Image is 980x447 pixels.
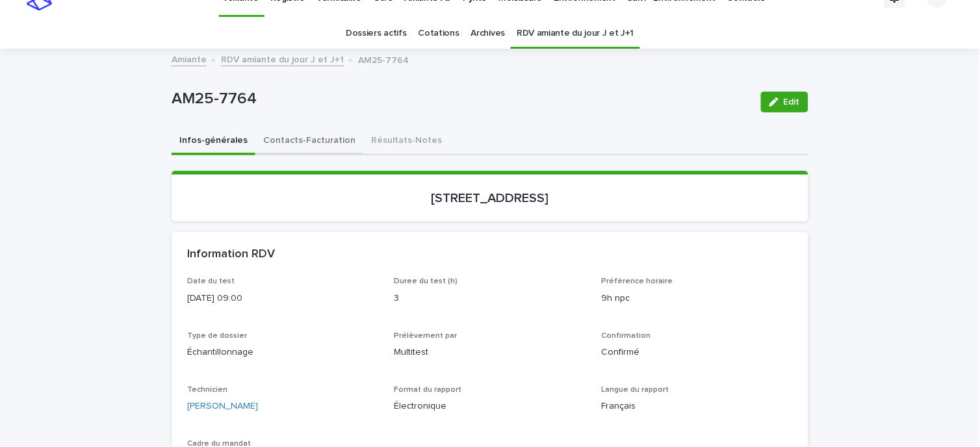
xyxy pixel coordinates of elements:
[187,190,793,206] p: [STREET_ADDRESS]
[394,400,586,413] p: Électronique
[517,18,634,49] a: RDV amiante du jour J et J+1
[363,128,450,155] button: Résultats-Notes
[172,90,751,109] p: AM25-7764
[255,128,363,155] button: Contacts-Facturation
[394,386,462,394] span: Format du rapport
[601,277,673,285] span: Préférence horaire
[187,292,379,305] p: [DATE] 09:00
[394,332,458,340] span: Prélèvement par
[187,346,379,359] p: Échantillonnage
[601,400,793,413] p: Français
[601,346,793,359] p: Confirmé
[187,386,227,394] span: Technicien
[601,386,669,394] span: Langue du rapport
[784,97,800,107] span: Edit
[187,400,258,413] a: [PERSON_NAME]
[394,346,586,359] p: Multitest
[187,332,247,340] span: Type de dossier
[471,18,506,49] a: Archives
[394,292,586,305] p: 3
[601,332,651,340] span: Confirmation
[346,18,406,49] a: Dossiers actifs
[419,18,459,49] a: Cotations
[601,292,793,305] p: 9h npc
[172,51,207,66] a: Amiante
[761,92,808,112] button: Edit
[187,277,235,285] span: Date du test
[187,248,275,262] h2: Information RDV
[358,52,409,66] p: AM25-7764
[221,51,344,66] a: RDV amiante du jour J et J+1
[394,277,458,285] span: Duree du test (h)
[172,128,255,155] button: Infos-générales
